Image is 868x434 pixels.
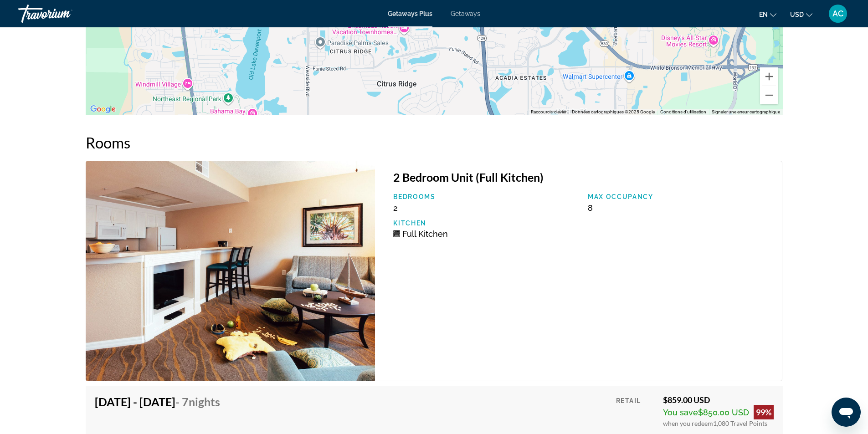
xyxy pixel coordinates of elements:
div: 99% [754,405,774,419]
button: Change currency [790,8,812,21]
a: Travorium [18,2,109,26]
button: Zoom arrière [760,86,778,104]
button: Zoom avant [760,67,778,86]
button: Raccourcis-clavier [531,109,566,115]
span: Full Kitchen [402,229,448,239]
a: Ouvrir cette zone dans Google Maps (s'ouvre dans une nouvelle fenêtre) [88,103,118,115]
a: Getaways Plus [388,10,432,17]
span: AC [832,9,843,18]
button: Change language [759,8,776,21]
a: Getaways [451,10,480,17]
span: USD [790,11,804,18]
h3: 2 Bedroom Unit (Full Kitchen) [393,170,773,184]
span: when you redeem [663,419,713,427]
h2: Rooms [86,133,783,152]
button: User Menu [826,4,850,23]
span: 1,080 Travel Points [713,419,767,427]
img: Holiday Inn Club Vacations At Orange Lake Resort - East Village [86,161,375,381]
span: 8 [588,203,593,213]
a: Conditions d'utilisation (s'ouvre dans un nouvel onglet) [660,109,706,114]
span: - 7 [175,395,220,408]
p: Bedrooms [393,193,579,200]
span: You save [663,408,698,417]
a: Signaler une erreur cartographique [712,109,780,114]
span: Nights [189,395,220,408]
p: Kitchen [393,220,579,227]
p: Max Occupancy [588,193,773,200]
div: Retail [616,395,656,427]
span: $850.00 USD [698,408,749,417]
img: Google [88,103,118,115]
span: Données cartographiques ©2025 Google [572,109,655,114]
div: $859.00 USD [663,395,774,405]
iframe: Bouton de lancement de la fenêtre de messagerie [832,398,861,427]
span: en [759,11,768,18]
h4: [DATE] - [DATE] [95,395,220,408]
span: 2 [393,203,398,213]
